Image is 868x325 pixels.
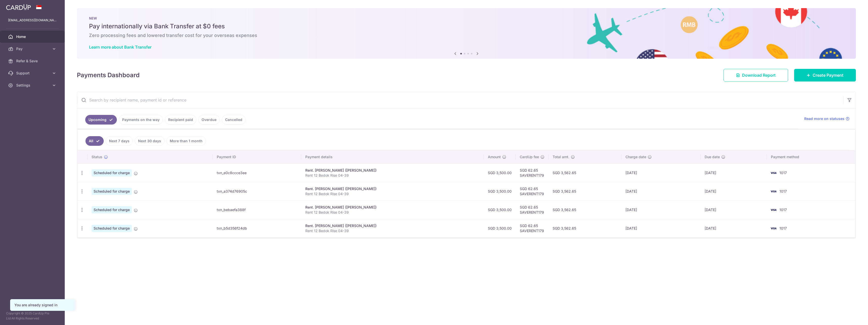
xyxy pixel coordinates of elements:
a: Payments on the way [119,115,163,125]
img: Bank Card [768,225,778,231]
span: Refer & Save [16,58,50,64]
td: [DATE] [701,200,767,219]
td: SGD 62.65 SAVERENT179 [516,200,549,219]
img: Bank transfer banner [77,8,856,59]
span: 1017 [779,171,787,175]
span: Scheduled for charge [92,206,132,213]
span: 1017 [779,208,787,212]
td: txn_b5d356f24db [213,219,301,237]
td: [DATE] [701,219,767,237]
a: Create Payment [794,69,856,82]
th: Payment details [301,150,484,164]
span: 1017 [779,226,787,230]
td: SGD 62.65 SAVERENT179 [516,219,549,237]
td: SGD 3,562.65 [549,164,621,182]
td: SGD 3,562.65 [549,182,621,200]
span: Settings [16,83,50,88]
img: Bank Card [768,188,778,194]
a: Overdue [198,115,220,125]
span: Amount [488,154,501,159]
td: txn_bebaefa388f [213,200,301,219]
span: Scheduled for charge [92,225,132,232]
div: Rent. [PERSON_NAME] ([PERSON_NAME]) [305,205,480,210]
td: [DATE] [621,219,701,237]
p: [EMAIL_ADDRESS][DOMAIN_NAME] [8,18,57,23]
span: Download Report [742,72,776,78]
td: SGD 3,500.00 [484,182,516,200]
td: txn_a374d76905c [213,182,301,200]
span: Create Payment [813,72,843,78]
td: SGD 62.65 SAVERENT179 [516,164,549,182]
span: Read more on statuses [804,116,844,121]
p: Rent 12 Bedok Rise 04-39 [305,228,480,233]
img: CardUp [6,4,31,10]
a: Recipient paid [165,115,196,125]
img: Bank Card [768,170,778,176]
div: You are already signed in [14,302,71,308]
span: Scheduled for charge [92,169,132,176]
a: Cancelled [222,115,246,125]
p: Rent 12 Bedok Rise 04-39 [305,210,480,215]
td: [DATE] [621,182,701,200]
p: Rent 12 Bedok Rise 04-39 [305,173,480,178]
p: Rent 12 Bedok Rise 04-39 [305,191,480,196]
a: Upcoming [85,115,117,125]
a: Next 7 days [106,136,133,146]
input: Search by recipient name, payment id or reference [77,92,843,108]
td: SGD 3,500.00 [484,164,516,182]
span: Total amt. [553,154,569,159]
span: 1017 [779,189,787,193]
span: Pay [16,46,50,51]
span: Support [16,71,50,76]
span: Home [16,34,50,39]
td: [DATE] [701,182,767,200]
td: SGD 62.65 SAVERENT179 [516,182,549,200]
td: SGD 3,500.00 [484,200,516,219]
h5: Pay internationally via Bank Transfer at $0 fees [89,22,844,30]
div: Rent. [PERSON_NAME] ([PERSON_NAME]) [305,186,480,191]
th: Payment method [767,150,855,164]
td: [DATE] [621,164,701,182]
span: Scheduled for charge [92,188,132,195]
td: [DATE] [621,200,701,219]
a: All [85,136,104,146]
a: More than 1 month [166,136,206,146]
th: Payment ID [213,150,301,164]
span: Due date [705,154,720,159]
td: txn_e0c8ccce3ee [213,164,301,182]
p: NEW [89,16,844,20]
div: Rent. [PERSON_NAME] ([PERSON_NAME]) [305,223,480,228]
td: SGD 3,562.65 [549,219,621,237]
td: SGD 3,500.00 [484,219,516,237]
img: Bank Card [768,207,778,213]
h4: Payments Dashboard [77,71,140,80]
td: [DATE] [701,164,767,182]
span: CardUp fee [520,154,539,159]
div: Rent. [PERSON_NAME] ([PERSON_NAME]) [305,168,480,173]
a: Learn more about Bank Transfer [89,45,151,50]
span: Status [92,154,102,159]
a: Read more on statuses [804,116,850,121]
td: SGD 3,562.65 [549,200,621,219]
h6: Zero processing fees and lowered transfer cost for your overseas expenses [89,32,844,38]
a: Download Report [724,69,788,82]
a: Next 30 days [135,136,164,146]
span: Charge date [625,154,646,159]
